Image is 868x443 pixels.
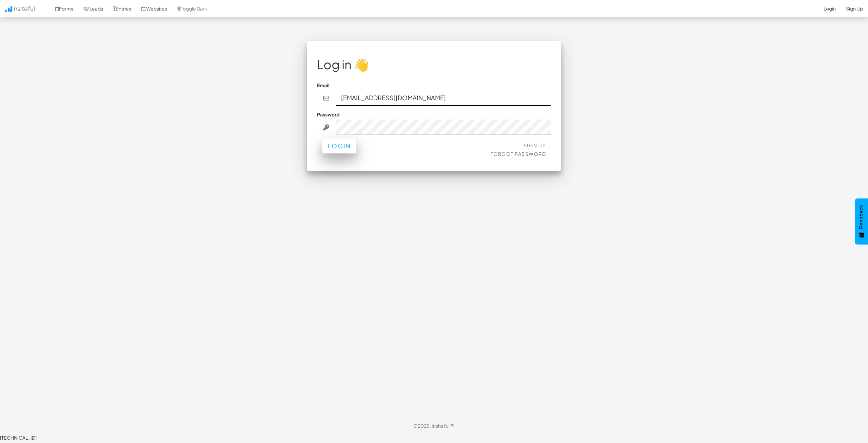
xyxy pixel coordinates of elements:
label: Email [317,82,330,89]
a: Sign Up [524,142,546,148]
a: Forgot Password [490,151,546,157]
input: john@doe.com [336,90,551,106]
h1: Log in 👋 [317,58,551,71]
label: Password [317,111,339,118]
button: Feedback - Show survey [855,198,868,244]
button: Login [322,139,356,153]
span: Feedback [859,205,865,229]
img: icon.png [5,6,12,12]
